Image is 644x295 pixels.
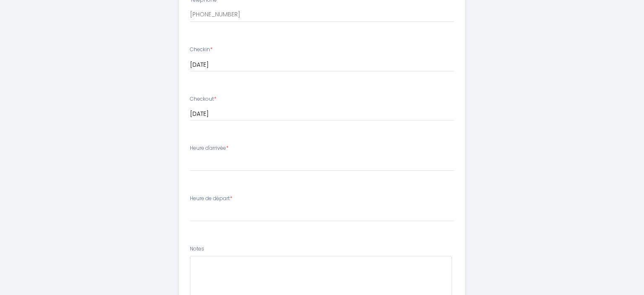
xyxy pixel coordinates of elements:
[190,195,232,203] label: Heure de départ
[190,95,216,103] label: Checkout
[190,245,204,253] label: Notes
[190,144,229,152] label: Heure d'arrivée
[190,46,213,54] label: Checkin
